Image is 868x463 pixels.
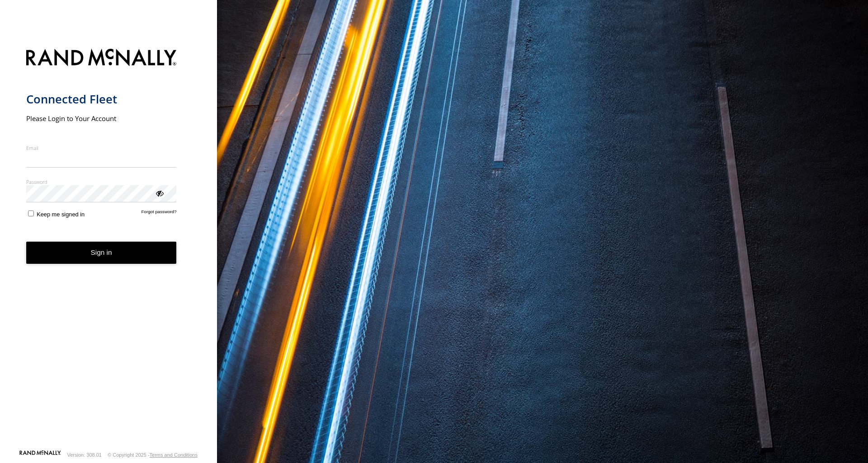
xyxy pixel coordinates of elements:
[108,452,198,458] div: © Copyright 2025 -
[26,145,177,151] label: Email
[142,209,177,218] a: Forgot password?
[26,242,177,264] button: Sign in
[155,188,164,197] div: ViewPassword
[26,47,177,70] img: Rand McNally
[28,210,34,216] input: Keep me signed in
[26,178,177,185] label: Password
[67,452,102,458] div: Version: 308.01
[150,452,198,458] a: Terms and Conditions
[26,114,177,123] h2: Please Login to Your Account
[37,211,85,218] span: Keep me signed in
[26,43,191,449] form: main
[26,92,177,107] h1: Connected Fleet
[19,450,61,459] a: Visit our Website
